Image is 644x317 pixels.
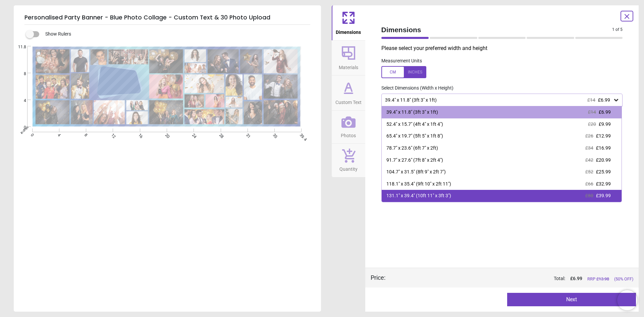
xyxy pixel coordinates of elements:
[381,45,628,52] p: Please select your preferred width and height
[13,71,26,77] span: 8
[599,121,611,127] span: £9.99
[386,157,443,164] div: 91.7" x 27.6" (7ft 8" x 2ft 4")
[386,109,438,116] div: 39.4" x 11.8" (3ft 3" x 1ft)
[371,273,385,282] div: Price :
[585,157,593,163] span: £42
[596,193,611,198] span: £39.99
[596,157,611,163] span: £20.99
[386,133,443,140] div: 65.4" x 19.7" (5ft 5" x 1ft 8")
[386,181,451,188] div: 118.1" x 35.4" (9ft 10" x 2ft 11")
[381,58,422,64] label: Measurement Units
[596,145,611,151] span: £16.99
[507,293,636,306] button: Next
[335,96,362,106] span: Custom Text
[332,41,365,75] button: Materials
[587,276,609,282] span: RRP
[614,276,633,282] span: (50% OFF)
[332,5,365,40] button: Dimensions
[588,121,596,127] span: £20
[599,109,611,115] span: £6.99
[24,11,310,25] h5: Personalised Party Banner - Blue Photo Collage - Custom Text & 30 Photo Upload
[341,129,356,139] span: Photos
[585,133,593,139] span: £26
[332,111,365,144] button: Photos
[386,121,443,128] div: 52.4" x 15.7" (4ft 4" x 1ft 4")
[573,276,582,281] span: 6.99
[376,85,453,92] label: Select Dimensions (Width x Height)
[13,98,26,104] span: 4
[386,193,451,199] div: 131.1" x 39.4" (10ft 11" x 3ft 3")
[30,30,321,38] div: Show Rulers
[596,276,609,281] span: £ 13.98
[585,193,593,198] span: £80
[570,275,582,282] span: £
[13,44,26,50] span: 11.8
[612,27,623,33] span: 1 of 5
[384,97,613,103] div: 39.4" x 11.8" (3ft 3" x 1ft)
[336,26,361,36] span: Dimensions
[598,97,610,103] span: £6.99
[585,145,593,151] span: £34
[585,181,593,187] span: £66
[585,169,593,174] span: £52
[596,181,611,187] span: £32.99
[332,75,365,110] button: Custom Text
[587,97,595,103] span: £14
[13,125,26,130] span: 0
[386,145,438,152] div: 78.7" x 23.6" (6ft 7" x 2ft)
[339,61,358,71] span: Materials
[386,169,446,175] div: 104.7" x 31.5" (8ft 9" x 2ft 7")
[395,275,634,282] div: Total:
[339,163,358,173] span: Quantity
[617,290,637,310] iframe: Brevo live chat
[381,25,612,35] span: Dimensions
[596,169,611,174] span: £25.99
[596,133,611,139] span: £12.99
[588,109,596,115] span: £14
[332,144,365,177] button: Quantity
